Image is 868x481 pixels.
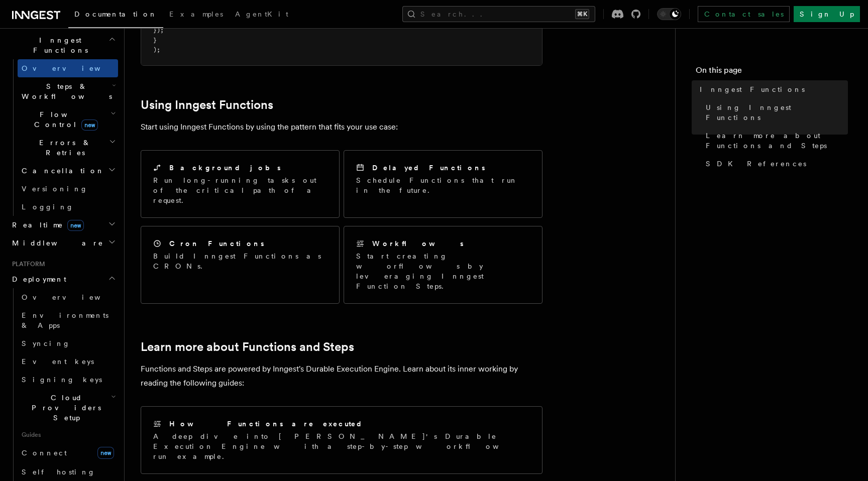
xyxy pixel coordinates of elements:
[8,238,103,248] span: Middleware
[22,339,70,347] span: Syncing
[141,98,273,112] a: Using Inngest Functions
[8,216,118,234] button: Realtimenew
[22,357,94,366] span: Event keys
[657,8,681,20] button: Toggle dark mode
[706,159,806,169] span: SDK References
[22,449,67,457] span: Connect
[153,251,327,271] p: Build Inngest Functions as CRONs.
[68,3,163,28] a: Documentation
[8,270,118,288] button: Deployment
[702,98,848,127] a: Using Inngest Functions
[702,127,848,155] a: Learn more about Functions and Steps
[706,102,848,123] span: Using Inngest Functions
[169,163,281,173] h2: Background jobs
[22,468,95,476] span: Self hosting
[141,150,340,218] a: Background jobsRun long-running tasks out of the critical path of a request.
[163,3,229,27] a: Examples
[141,120,542,134] p: Start using Inngest Functions by using the pattern that fits your use case:
[141,226,340,304] a: Cron FunctionsBuild Inngest Functions as CRONs.
[18,77,118,105] button: Steps & Workflows
[67,220,84,231] span: new
[372,163,485,173] h2: Delayed Functions
[22,311,108,329] span: Environments & Apps
[229,3,294,27] a: AgentKit
[18,288,118,306] a: Overview
[74,10,157,18] span: Documentation
[169,10,223,18] span: Examples
[8,59,118,216] div: Inngest Functions
[18,180,118,198] a: Versioning
[696,80,848,98] a: Inngest Functions
[18,352,118,371] a: Event keys
[8,35,108,55] span: Inngest Functions
[153,46,160,53] span: );
[153,175,327,205] p: Run long-running tasks out of the critical path of a request.
[22,185,88,193] span: Versioning
[18,334,118,352] a: Syncing
[141,406,542,474] a: How Functions are executedA deep dive into [PERSON_NAME]'s Durable Execution Engine with a step-b...
[22,376,102,384] span: Signing keys
[235,10,288,18] span: AgentKit
[402,6,595,22] button: Search...⌘K
[344,150,542,218] a: Delayed FunctionsSchedule Functions that run in the future.
[18,306,118,334] a: Environments & Apps
[22,203,74,211] span: Logging
[153,27,164,34] span: });
[698,6,790,22] a: Contact sales
[153,37,157,44] span: }
[18,81,112,101] span: Steps & Workflows
[18,59,118,77] a: Overview
[18,389,118,427] button: Cloud Providers Setup
[8,234,118,252] button: Middleware
[356,175,530,195] p: Schedule Functions that run in the future.
[706,131,848,151] span: Learn more about Functions and Steps
[702,155,848,173] a: SDK References
[18,393,111,423] span: Cloud Providers Setup
[18,166,104,176] span: Cancellation
[575,9,589,19] kbd: ⌘K
[18,463,118,481] a: Self hosting
[18,105,118,134] button: Flow Controlnew
[18,134,118,162] button: Errors & Retries
[8,288,118,481] div: Deployment
[141,340,354,354] a: Learn more about Functions and Steps
[18,162,118,180] button: Cancellation
[8,220,84,230] span: Realtime
[700,84,805,94] span: Inngest Functions
[97,447,114,459] span: new
[8,274,66,284] span: Deployment
[18,371,118,389] a: Signing keys
[356,251,530,291] p: Start creating worflows by leveraging Inngest Function Steps.
[794,6,860,22] a: Sign Up
[8,260,45,268] span: Platform
[18,198,118,216] a: Logging
[169,238,264,249] h2: Cron Functions
[153,431,530,461] p: A deep dive into [PERSON_NAME]'s Durable Execution Engine with a step-by-step workflow run example.
[18,443,118,463] a: Connectnew
[22,64,125,72] span: Overview
[696,64,848,80] h4: On this page
[344,226,542,304] a: WorkflowsStart creating worflows by leveraging Inngest Function Steps.
[8,31,118,59] button: Inngest Functions
[372,238,464,249] h2: Workflows
[169,419,363,429] h2: How Functions are executed
[81,119,98,131] span: new
[18,427,118,443] span: Guides
[18,109,111,130] span: Flow Control
[141,362,542,390] p: Functions and Steps are powered by Inngest's Durable Execution Engine. Learn about its inner work...
[22,293,125,301] span: Overview
[18,138,109,158] span: Errors & Retries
